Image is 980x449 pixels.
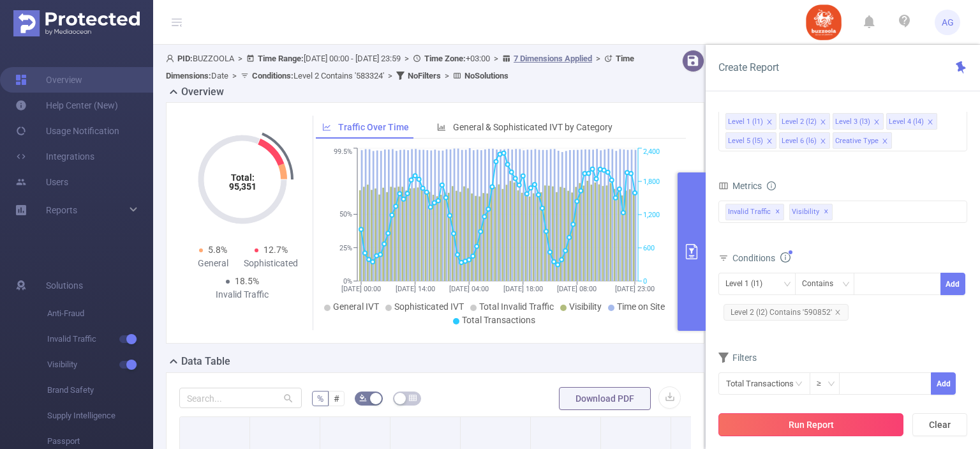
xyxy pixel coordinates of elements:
div: Sophisticated [242,257,301,270]
tspan: 95,351 [228,181,256,192]
div: Level 6 (l6) [782,133,817,149]
button: Download PDF [559,387,651,410]
span: Filters [718,353,757,363]
i: icon: down [828,380,835,389]
span: # [334,393,339,404]
span: Visibility [47,352,153,377]
span: Conditions [732,253,791,263]
i: icon: close [835,309,841,316]
span: Total Transactions [462,315,535,325]
tspan: 0 [643,277,647,285]
span: AG [942,10,954,35]
tspan: 0% [343,277,352,285]
tspan: 50% [339,211,352,219]
span: Total Invalid Traffic [479,301,554,312]
i: icon: down [842,280,850,289]
span: General IVT [333,301,379,312]
button: Clear [912,413,967,436]
i: icon: info-circle [780,252,791,263]
i: icon: down [783,280,791,289]
a: Usage Notification [15,118,119,144]
span: Time on Site [617,301,665,312]
li: Level 6 (l6) [779,132,830,149]
div: Contains [802,273,842,294]
div: ≥ [817,373,830,394]
span: > [490,54,502,63]
i: icon: close [873,119,880,126]
a: Help Center (New) [15,93,118,118]
span: 18.5% [235,276,259,286]
b: Time Zone: [424,54,466,63]
button: Run Report [718,413,903,436]
span: Metrics [718,181,762,191]
span: General & Sophisticated IVT by Category [453,122,612,132]
input: Search... [179,388,302,408]
h2: Overview [181,84,224,100]
a: Integrations [15,144,94,169]
b: No Solutions [464,71,509,80]
b: No Filters [408,71,441,80]
li: Level 5 (l5) [725,132,776,149]
span: > [228,71,241,80]
i: icon: line-chart [322,123,331,132]
span: Level 2 (l2) Contains '590852' [724,304,849,321]
span: Brand Safety [47,377,153,403]
tspan: 600 [643,244,655,252]
a: Users [15,169,68,195]
span: Reports [46,205,77,215]
li: Creative Type [833,132,892,149]
button: Add [940,273,965,295]
i: icon: table [409,394,417,402]
i: icon: bar-chart [437,123,446,132]
i: icon: close [766,138,773,146]
i: icon: close [927,119,933,126]
span: Invalid Traffic [725,204,784,220]
tspan: 1,200 [643,211,660,219]
span: Visibility [789,204,833,220]
tspan: [DATE] 23:00 [615,285,655,293]
i: icon: close [820,119,826,126]
span: Invalid Traffic [47,326,153,352]
tspan: [DATE] 00:00 [341,285,381,293]
div: Level 2 (l2) [782,114,817,130]
li: Level 3 (l3) [833,113,884,130]
div: Level 3 (l3) [835,114,870,130]
u: 7 Dimensions Applied [514,54,592,63]
tspan: 99.5% [334,148,352,156]
span: BUZZOOLA [DATE] 00:00 - [DATE] 23:59 +03:00 [166,54,634,80]
span: Visibility [569,301,602,312]
li: Level 2 (l2) [779,113,830,130]
div: General [184,257,242,270]
i: icon: close [766,119,773,126]
span: % [317,393,323,404]
b: Time Range: [258,54,304,63]
div: Level 1 (l1) [725,273,771,294]
li: Level 1 (l1) [725,113,776,130]
div: Creative Type [835,133,879,149]
span: > [401,54,413,63]
span: Sophisticated IVT [394,301,464,312]
tspan: 1,800 [643,178,660,186]
span: ✕ [824,204,829,220]
span: Traffic Over Time [338,122,409,132]
tspan: [DATE] 14:00 [395,285,434,293]
span: > [441,71,453,80]
div: Invalid Traffic [213,288,271,301]
div: Level 1 (l1) [728,114,763,130]
img: Protected Media [13,10,140,36]
span: Level 2 Contains '583324' [252,71,384,80]
button: Add [931,372,956,395]
tspan: [DATE] 18:00 [503,285,542,293]
tspan: 2,400 [643,148,660,156]
a: Reports [46,197,77,223]
tspan: Total: [230,172,254,183]
b: Conditions : [252,71,293,80]
i: icon: bg-colors [359,394,367,402]
span: > [384,71,396,80]
b: PID: [177,54,193,63]
div: Level 4 (l4) [889,114,924,130]
span: 5.8% [208,245,227,255]
span: > [592,54,604,63]
span: 12.7% [264,245,288,255]
i: icon: close [820,138,826,146]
